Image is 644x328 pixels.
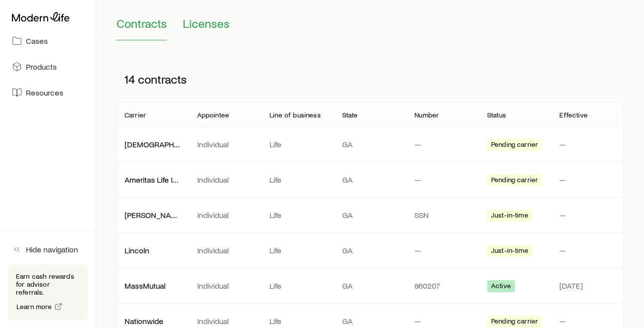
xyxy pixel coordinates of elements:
[197,245,254,255] p: Individual
[197,316,254,326] p: Individual
[342,111,358,119] p: State
[16,272,80,296] p: Earn cash rewards for advisor referrals.
[117,16,624,40] div: Contracting sub-page tabs
[26,62,57,72] span: Products
[487,111,506,119] p: Status
[125,245,181,255] p: Lincoln
[342,139,399,149] p: GA
[559,281,583,291] span: [DATE]
[125,111,146,119] p: Carrier
[125,316,181,326] p: Nationwide
[197,281,254,291] p: Individual
[26,88,63,98] span: Resources
[269,175,326,185] p: Life
[559,139,616,149] p: —
[414,210,471,220] p: SSN
[26,36,48,46] span: Cases
[269,139,326,149] p: Life
[342,245,399,255] p: GA
[197,139,254,149] p: Individual
[491,140,538,151] span: Pending carrier
[197,111,229,119] p: Appointee
[491,317,538,328] span: Pending carrier
[197,175,254,185] p: Individual
[414,281,471,291] p: 860207
[342,316,399,326] p: GA
[559,175,616,185] p: —
[491,246,528,257] span: Just-in-time
[559,111,587,119] p: Effective
[414,111,439,119] p: Number
[491,282,511,292] span: Active
[414,245,471,255] p: —
[342,281,399,291] p: GA
[269,111,321,119] p: Line of business
[414,139,471,149] p: —
[125,281,181,291] p: MassMutual
[117,16,167,30] span: Contracts
[342,175,399,185] p: GA
[414,175,471,185] p: —
[559,316,616,326] p: —
[491,211,528,221] span: Just-in-time
[269,210,326,220] p: Life
[183,16,230,30] span: Licenses
[8,30,88,52] a: Cases
[8,238,88,260] button: Hide navigation
[8,56,88,78] a: Products
[125,210,181,220] p: [PERSON_NAME] [PERSON_NAME]
[559,245,616,255] p: —
[125,139,181,149] p: [DEMOGRAPHIC_DATA] General
[26,244,78,254] span: Hide navigation
[269,316,326,326] p: Life
[491,176,538,186] span: Pending carrier
[269,245,326,255] p: Life
[16,303,52,310] span: Learn more
[8,264,88,320] div: Earn cash rewards for advisor referrals.Learn more
[125,72,135,86] span: 14
[138,72,187,86] span: contracts
[8,82,88,104] a: Resources
[125,175,181,185] p: Ameritas Life Insurance Corp. (Ameritas)
[269,281,326,291] p: Life
[559,210,616,220] p: —
[414,316,471,326] p: —
[197,210,254,220] p: Individual
[342,210,399,220] p: GA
